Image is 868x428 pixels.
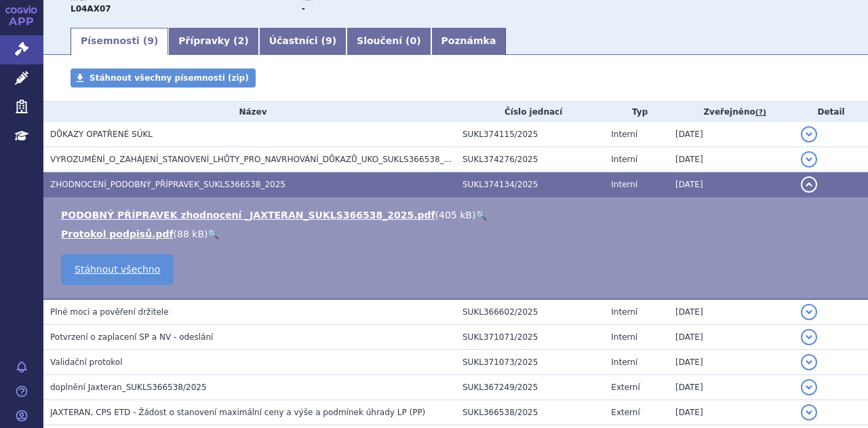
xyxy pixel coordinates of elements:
[475,210,487,220] a: 🔍
[801,304,817,320] button: detail
[147,35,154,46] span: 9
[90,73,249,83] span: Stáhnout všechny písemnosti (zip)
[50,155,465,164] span: VYROZUMĚNÍ_O_ZAHÁJENÍ_STANOVENÍ_LHŮTY_PRO_NAVRHOVÁNÍ_DŮKAZŮ_UKO_SUKLS366538_2025
[50,408,425,417] span: JAXTERAN, CPS ETD - Žádost o stanovení maximální ceny a výše a podmínek úhrady LP (PP)
[71,28,168,55] a: Písemnosti (9)
[604,102,669,122] th: Typ
[755,108,766,117] abbr: (?)
[71,4,111,14] strong: DIMETHYL-FUMARÁT
[50,180,285,189] span: ZHODNOCENÍ_PODOBNÝ_PŘÍPRAVEK_SUKLS366538_2025
[61,254,174,285] a: Stáhnout všechno
[669,400,794,425] td: [DATE]
[208,229,219,239] a: 🔍
[456,299,604,325] td: SUKL366602/2025
[611,332,637,342] span: Interní
[611,155,637,164] span: Interní
[61,229,174,239] a: Protokol podpisů.pdf
[669,102,794,122] th: Zveřejněno
[302,4,305,14] strong: -
[456,325,604,350] td: SUKL371071/2025
[177,229,204,239] span: 88 kB
[50,130,153,139] span: DŮKAZY OPATŘENÉ SÚKL
[669,375,794,400] td: [DATE]
[456,172,604,197] td: SUKL374134/2025
[801,404,817,421] button: detail
[347,28,431,55] a: Sloučení (0)
[61,210,435,220] a: PODOBNÝ PŘÍPRAVEK zhodnocení _JAXTERAN_SUKLS366538_2025.pdf
[456,350,604,375] td: SUKL371073/2025
[669,299,794,325] td: [DATE]
[794,102,868,122] th: Detail
[611,130,637,139] span: Interní
[410,35,416,46] span: 0
[611,383,639,392] span: Externí
[801,151,817,168] button: detail
[669,172,794,197] td: [DATE]
[50,332,213,342] span: Potvrzení o zaplacení SP a NV - odeslání
[801,379,817,395] button: detail
[801,176,817,193] button: detail
[71,69,256,87] a: Stáhnout všechny písemnosti (zip)
[456,122,604,147] td: SUKL374115/2025
[259,28,347,55] a: Účastníci (9)
[43,102,456,122] th: Název
[238,35,245,46] span: 2
[439,210,472,220] span: 405 kB
[168,28,258,55] a: Přípravky (2)
[456,375,604,400] td: SUKL367249/2025
[801,329,817,345] button: detail
[50,383,207,392] span: doplnění Jaxteran_SUKLS366538/2025
[50,357,123,367] span: Validační protokol
[801,354,817,370] button: detail
[61,208,854,222] li: ( )
[801,126,817,142] button: detail
[61,227,854,241] li: ( )
[611,357,637,367] span: Interní
[611,180,637,189] span: Interní
[669,122,794,147] td: [DATE]
[669,350,794,375] td: [DATE]
[456,102,604,122] th: Číslo jednací
[456,147,604,172] td: SUKL374276/2025
[611,408,639,417] span: Externí
[325,35,332,46] span: 9
[456,400,604,425] td: SUKL366538/2025
[669,325,794,350] td: [DATE]
[431,28,507,55] a: Poznámka
[669,147,794,172] td: [DATE]
[611,307,637,317] span: Interní
[50,307,169,317] span: Plné moci a pověření držitele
